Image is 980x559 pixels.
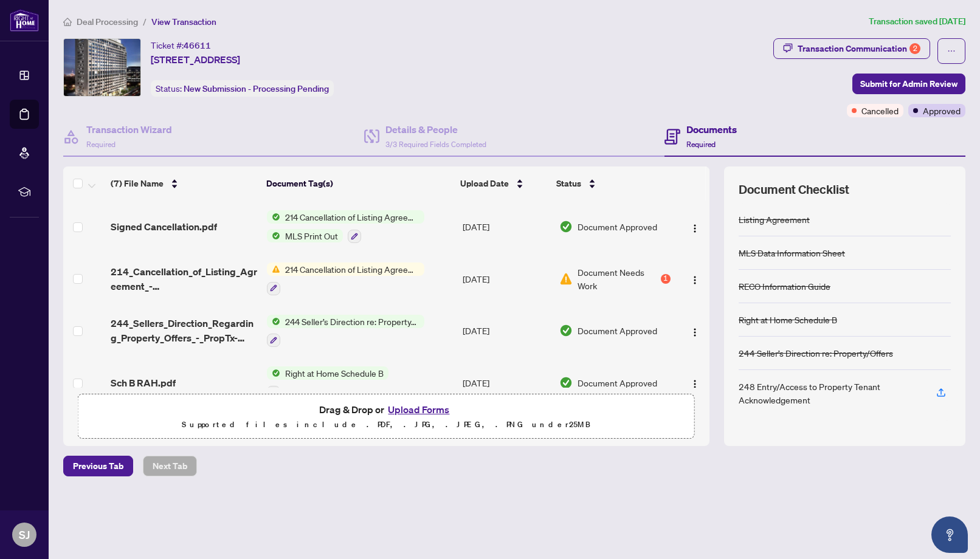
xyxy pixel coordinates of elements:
button: Logo [685,373,705,393]
span: Document Approved [578,324,657,337]
span: Document Approved [578,220,657,233]
span: 244_Sellers_Direction_Regarding_Property_Offers_-_PropTx-[PERSON_NAME].pdf [111,316,257,345]
span: Cancelled [861,104,899,117]
span: Approved [923,104,961,117]
img: Document Status [559,272,573,286]
th: Upload Date [455,166,551,201]
span: Right at Home Schedule B [280,366,388,380]
img: Document Status [559,324,573,337]
span: MLS Print Out [280,229,343,242]
span: home [63,18,72,26]
td: [DATE] [458,357,554,409]
span: View Transaction [151,16,216,27]
button: Logo [685,217,705,236]
img: IMG-C12278105_1.jpg [64,39,140,96]
span: 214_Cancellation_of_Listing_Agreement_-_Authority_to_Offer_for_Lease_A__-_PropTx-[PERSON_NAME].pdf [111,264,257,293]
article: Transaction saved [DATE] [869,15,965,29]
span: Required [686,140,716,149]
button: Next Tab [143,456,197,476]
button: Open asap [931,516,968,553]
div: Listing Agreement [739,213,810,226]
img: Status Icon [267,366,280,380]
div: 244 Seller’s Direction re: Property/Offers [739,346,893,360]
img: Logo [690,275,700,285]
th: Document Tag(s) [261,166,456,201]
button: Status Icon214 Cancellation of Listing Agreement - Authority to Offer for Lease [267,262,424,295]
span: 244 Seller’s Direction re: Property/Offers [280,315,424,328]
img: Logo [690,328,700,337]
div: Transaction Communication [798,39,920,58]
span: (7) File Name [111,177,164,190]
img: Logo [690,224,700,233]
p: Supported files include .PDF, .JPG, .JPEG, .PNG under 25 MB [86,417,687,432]
span: 3/3 Required Fields Completed [385,140,486,149]
img: logo [10,9,39,32]
span: Sch B RAH.pdf [111,376,176,390]
button: Upload Forms [384,402,453,417]
div: MLS Data Information Sheet [739,246,845,259]
h4: Details & People [385,122,486,137]
span: Drag & Drop orUpload FormsSupported files include .PDF, .JPG, .JPEG, .PNG under25MB [78,394,694,439]
span: Document Approved [578,376,657,389]
li: / [143,15,147,29]
img: Status Icon [267,315,280,328]
button: Logo [685,321,705,340]
button: Status Icon214 Cancellation of Listing Agreement - Authority to Offer for LeaseStatus IconMLS Pri... [267,210,424,243]
button: Status Icon244 Seller’s Direction re: Property/Offers [267,315,424,348]
div: 248 Entry/Access to Property Tenant Acknowledgement [739,380,922,406]
img: Status Icon [267,210,280,224]
span: Document Checklist [739,181,849,198]
th: Status [551,166,672,201]
button: Previous Tab [63,456,133,476]
span: 46611 [184,40,211,51]
div: Status: [151,80,334,97]
div: Right at Home Schedule B [739,313,837,326]
span: Status [556,177,581,190]
div: Ticket #: [151,38,211,52]
span: 214 Cancellation of Listing Agreement - Authority to Offer for Lease [280,262,424,276]
div: RECO Information Guide [739,279,830,293]
span: Upload Date [460,177,509,190]
div: 2 [909,43,920,54]
span: Previous Tab [73,456,123,476]
span: Deal Processing [77,16,138,27]
h4: Documents [686,122,737,137]
span: Submit for Admin Review [860,74,958,94]
button: Status IconRight at Home Schedule B [267,366,388,399]
button: Logo [685,269,705,289]
button: Submit for Admin Review [852,74,965,94]
span: SJ [19,526,30,543]
td: [DATE] [458,253,554,305]
img: Document Status [559,220,573,233]
span: 214 Cancellation of Listing Agreement - Authority to Offer for Lease [280,210,424,224]
span: Signed Cancellation.pdf [111,219,217,234]
span: [STREET_ADDRESS] [151,52,240,67]
span: ellipsis [947,47,956,55]
img: Status Icon [267,229,280,242]
span: New Submission - Processing Pending [184,83,329,94]
div: 1 [661,274,671,284]
th: (7) File Name [106,166,261,201]
span: Required [86,140,116,149]
span: Drag & Drop or [319,402,453,417]
img: Logo [690,379,700,389]
img: Document Status [559,376,573,389]
h4: Transaction Wizard [86,122,172,137]
span: Document Needs Work [578,266,658,292]
td: [DATE] [458,305,554,357]
img: Status Icon [267,262,280,276]
td: [DATE] [458,201,554,253]
button: Transaction Communication2 [773,38,930,59]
